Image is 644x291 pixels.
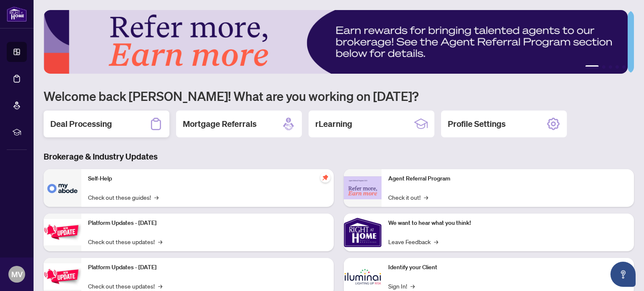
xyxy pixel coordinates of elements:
[424,193,428,202] span: →
[388,219,627,228] p: We want to hear what you think!
[88,174,327,183] p: Self-Help
[154,193,158,202] span: →
[183,118,257,130] h2: Mortgage Referrals
[434,237,438,246] span: →
[585,65,599,69] button: 1
[315,118,352,130] h2: rLearning
[44,151,634,162] h3: Brokerage & Industry Updates
[158,281,162,291] span: →
[610,262,636,287] button: Open asap
[44,88,634,104] h1: Welcome back [PERSON_NAME]! What are you working on [DATE]?
[50,118,112,130] h2: Deal Processing
[88,193,158,202] a: Check out these guides!→
[44,219,81,245] img: Platform Updates - July 21, 2025
[622,65,626,69] button: 5
[448,118,506,130] h2: Profile Settings
[88,263,327,272] p: Platform Updates - [DATE]
[410,281,415,291] span: →
[609,65,612,69] button: 3
[344,176,382,199] img: Agent Referral Program
[615,65,619,69] button: 4
[11,268,23,280] span: MV
[344,214,382,251] img: We want to hear what you think!
[44,169,81,207] img: Self-Help
[88,219,327,228] p: Platform Updates - [DATE]
[388,174,627,183] p: Agent Referral Program
[7,6,27,22] img: logo
[88,237,162,246] a: Check out these updates!→
[44,263,81,290] img: Platform Updates - July 8, 2025
[388,263,627,272] p: Identify your Client
[44,10,628,74] img: Slide 0
[602,65,605,69] button: 2
[388,237,438,246] a: Leave Feedback→
[388,193,428,202] a: Check it out!→
[388,281,415,291] a: Sign In!→
[320,173,330,183] span: pushpin
[158,237,162,246] span: →
[88,281,162,291] a: Check out these updates!→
